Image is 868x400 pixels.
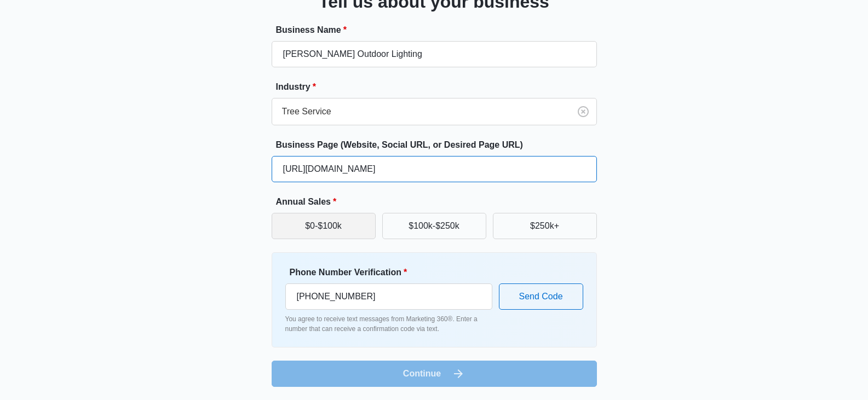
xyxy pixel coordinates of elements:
label: Business Name [276,24,601,37]
button: $0-$100k [272,213,376,239]
p: You agree to receive text messages from Marketing 360®. Enter a number that can receive a confirm... [285,314,492,334]
button: Clear [574,103,592,120]
input: e.g. janesplumbing.com [272,156,597,182]
label: Phone Number Verification [290,266,497,279]
input: Ex. +1-555-555-5555 [285,283,492,310]
button: Send Code [499,283,583,310]
button: $250k+ [493,213,597,239]
button: $100k-$250k [382,213,486,239]
label: Annual Sales [276,195,601,208]
input: e.g. Jane's Plumbing [272,41,597,67]
label: Business Page (Website, Social URL, or Desired Page URL) [276,138,601,152]
label: Industry [276,80,601,94]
